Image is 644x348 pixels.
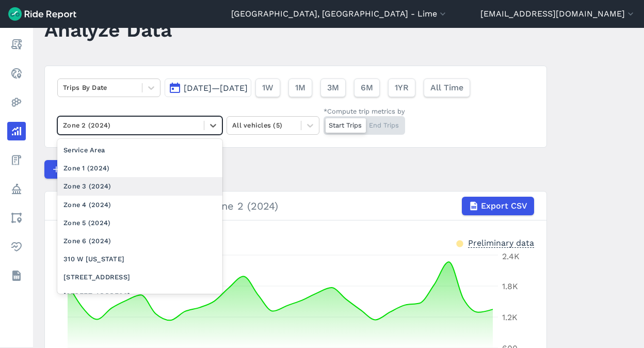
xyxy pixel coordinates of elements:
[57,287,222,305] div: [STREET_ADDRESS]
[57,232,222,250] div: Zone 6 (2024)
[327,82,339,94] span: 3M
[462,197,534,215] button: Export CSV
[57,177,222,195] div: Zone 3 (2024)
[44,15,172,44] h1: Analyze Data
[388,78,415,97] button: 1YR
[57,159,222,177] div: Zone 1 (2024)
[7,266,26,285] a: Datasets
[7,93,26,112] a: Heatmaps
[295,82,305,94] span: 1M
[502,312,518,322] tspan: 1.2K
[430,82,463,94] span: All Time
[44,160,139,179] button: Compare Metrics
[324,106,405,116] div: *Compute trip metrics by
[288,78,312,97] button: 1M
[7,209,26,227] a: Areas
[7,122,26,140] a: Analyze
[165,78,251,97] button: [DATE]—[DATE]
[7,64,26,83] a: Realtime
[231,8,448,20] button: [GEOGRAPHIC_DATA], [GEOGRAPHIC_DATA] - Lime
[57,268,222,286] div: [STREET_ADDRESS]
[8,7,76,21] img: Ride Report
[57,141,222,159] div: Service Area
[57,250,222,268] div: 310 W [US_STATE]
[57,214,222,232] div: Zone 5 (2024)
[354,78,380,97] button: 6M
[481,200,527,212] span: Export CSV
[395,82,409,94] span: 1YR
[502,251,520,261] tspan: 2.4K
[468,237,534,248] div: Preliminary data
[7,151,26,169] a: Fees
[480,8,636,20] button: [EMAIL_ADDRESS][DOMAIN_NAME]
[57,196,222,214] div: Zone 4 (2024)
[7,238,26,256] a: Health
[320,78,346,97] button: 3M
[361,82,373,94] span: 6M
[7,180,26,198] a: Policy
[7,35,26,54] a: Report
[424,78,470,97] button: All Time
[502,281,518,291] tspan: 1.8K
[255,78,280,97] button: 1W
[262,82,273,94] span: 1W
[184,83,248,93] span: [DATE]—[DATE]
[57,197,534,215] div: Trips By Date | Starts | Lime | Zone 2 (2024)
